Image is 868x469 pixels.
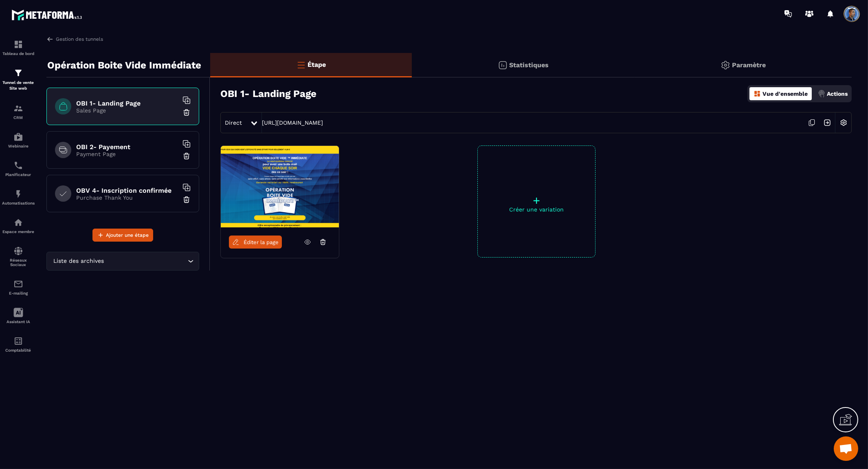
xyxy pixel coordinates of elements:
[11,7,85,22] img: logo
[182,152,191,160] img: trash
[220,88,316,99] h3: OBI 1- Landing Page
[76,151,178,157] p: Payment Page
[754,90,761,97] img: dashboard-orange.40269519.svg
[2,172,35,177] p: Planificateur
[2,183,35,211] a: automationsautomationsAutomatisations
[106,257,186,266] input: Search for option
[2,144,35,148] p: Webinaire
[2,348,35,352] p: Comptabilité
[13,40,23,49] img: formation
[478,195,595,206] p: +
[76,143,178,151] h6: OBI 2- Payement
[2,154,35,183] a: schedulerschedulerPlanificateur
[47,57,201,73] p: Opération Boite Vide Immédiate
[106,231,149,239] span: Ajouter une étape
[510,61,549,69] p: Statistiques
[2,97,35,126] a: formationformationCRM
[92,229,153,242] button: Ajouter une étape
[221,146,339,227] img: image
[836,115,851,130] img: setting-w.858f3a88.svg
[818,90,825,97] img: actions.d6e523a2.png
[2,115,35,120] p: CRM
[2,201,35,205] p: Automatisations
[2,51,35,56] p: Tableau de bord
[13,132,23,142] img: automations
[46,252,199,271] div: Search for option
[182,108,191,117] img: trash
[76,194,178,201] p: Purchase Thank You
[2,62,35,97] a: formationformationTunnel de vente Site web
[182,196,191,204] img: trash
[2,258,35,267] p: Réseaux Sociaux
[2,240,35,273] a: social-networksocial-networkRéseaux Sociaux
[2,273,35,302] a: emailemailE-mailing
[2,302,35,330] a: Assistant IA
[2,33,35,62] a: formationformationTableau de bord
[478,206,595,213] p: Créer une variation
[52,257,106,266] span: Liste des archives
[498,60,508,70] img: stats.20deebd0.svg
[229,236,282,249] a: Éditer la page
[76,187,178,194] h6: OBV 4- Inscription confirmée
[13,246,23,256] img: social-network
[2,330,35,359] a: accountantaccountantComptabilité
[2,211,35,240] a: automationsautomationsEspace membre
[13,161,23,170] img: scheduler
[13,68,23,78] img: formation
[2,319,35,324] p: Assistant IA
[262,119,323,126] a: [URL][DOMAIN_NAME]
[13,189,23,199] img: automations
[721,60,730,70] img: setting-gr.5f69749f.svg
[46,35,54,43] img: arrow
[2,126,35,154] a: automationsautomationsWebinaire
[13,103,23,113] img: formation
[225,119,242,126] span: Direct
[2,229,35,234] p: Espace membre
[76,107,178,114] p: Sales Page
[827,90,848,97] p: Actions
[732,61,766,69] p: Paramètre
[834,436,858,461] div: Ouvrir le chat
[820,115,835,130] img: arrow-next.bcc2205e.svg
[308,61,326,68] p: Étape
[2,80,35,91] p: Tunnel de vente Site web
[13,279,23,289] img: email
[296,60,306,70] img: bars-o.4a397970.svg
[13,336,23,346] img: accountant
[76,99,178,107] h6: OBI 1- Landing Page
[46,35,103,43] a: Gestion des tunnels
[763,90,808,97] p: Vue d'ensemble
[244,239,279,245] span: Éditer la page
[13,218,23,227] img: automations
[2,291,35,295] p: E-mailing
